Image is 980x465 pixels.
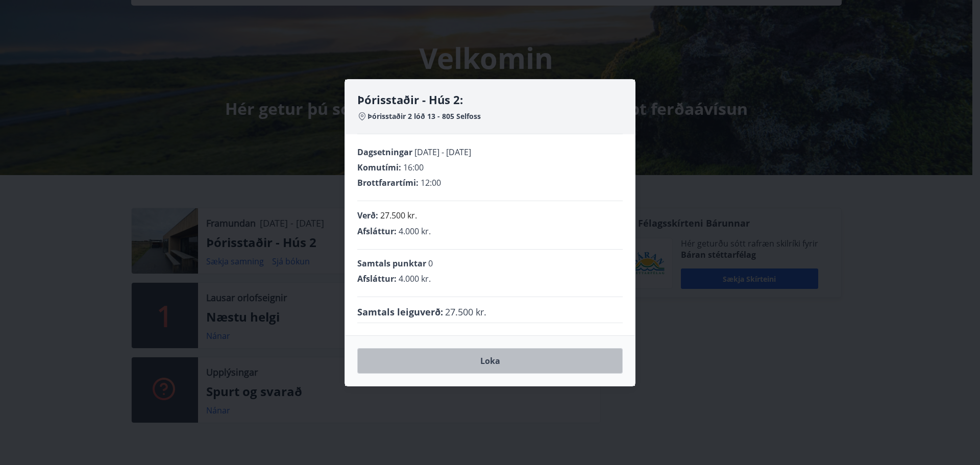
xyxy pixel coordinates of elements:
[357,273,397,284] span: Afsláttur :
[421,177,441,188] span: 12:00
[428,258,433,269] span: 0
[399,226,431,237] span: 4.000 kr.
[445,305,486,319] span: 27.500 kr.
[357,162,401,173] span: Komutími :
[357,226,397,237] span: Afsláttur :
[357,305,443,319] span: Samtals leiguverð :
[367,111,481,121] span: Þórisstaðir 2 lóð 13 - 805 Selfoss
[403,162,424,173] span: 16:00
[357,258,426,269] span: Samtals punktar
[357,177,419,188] span: Brottfarartími :
[399,273,431,284] span: 4.000 kr.
[380,209,417,222] p: 27.500 kr.
[357,348,623,374] button: Loka
[357,92,623,107] h4: Þórisstaðir - Hús 2:
[357,146,412,158] span: Dagsetningar
[414,146,471,158] span: [DATE] - [DATE]
[357,210,378,221] span: Verð :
